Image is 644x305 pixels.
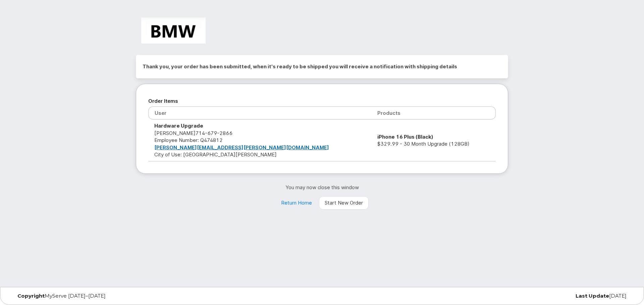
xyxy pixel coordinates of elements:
span: 679 [205,130,217,136]
div: [DATE] [425,293,632,299]
h2: Order Items [148,96,496,106]
strong: iPhone 16 Plus (Black) [377,134,433,140]
td: [PERSON_NAME] City of Use: [GEOGRAPHIC_DATA][PERSON_NAME] [148,120,371,161]
p: You may now close this window [136,184,508,191]
strong: Hardware Upgrade [154,123,203,129]
img: BMW Manufacturing Co LLC [141,17,206,44]
span: Employee Number: Q474812 [154,137,223,143]
div: MyServe [DATE]–[DATE] [12,293,219,299]
th: Products [371,106,496,120]
span: 714 [196,130,232,136]
a: Return Home [275,196,318,210]
strong: Copyright [17,293,45,299]
strong: Last Update [576,293,609,299]
th: User [148,106,371,120]
td: $329.99 - 30 Month Upgrade (128GB) [371,120,496,161]
span: 2866 [217,130,232,136]
a: Start New Order [319,196,369,210]
h2: Thank you, your order has been submitted, when it's ready to be shipped you will receive a notifi... [143,62,501,72]
a: [PERSON_NAME][EMAIL_ADDRESS][PERSON_NAME][DOMAIN_NAME] [154,144,329,151]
